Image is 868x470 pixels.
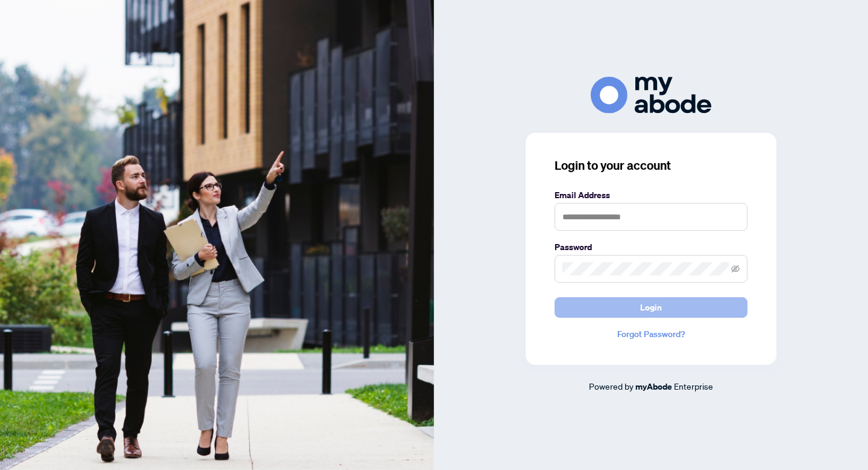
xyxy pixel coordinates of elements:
[555,327,747,341] a: Forgot Password?
[555,297,747,318] button: Login
[589,381,634,391] span: Powered by
[674,381,713,391] span: Enterprise
[731,265,740,273] span: eye-invisible
[640,298,662,317] span: Login
[635,380,672,393] a: myAbode
[555,188,747,202] label: Email Address
[555,240,747,254] label: Password
[591,77,711,114] img: ma-logo
[555,157,747,174] h3: Login to your account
